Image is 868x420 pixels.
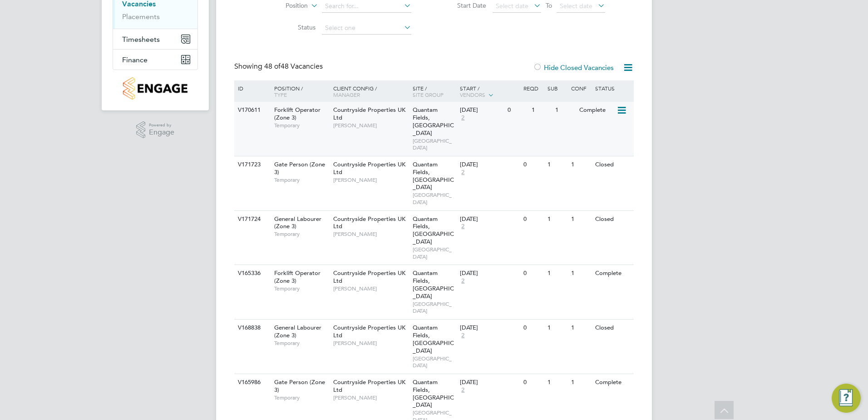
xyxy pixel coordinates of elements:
div: 0 [521,265,545,282]
span: Countryside Properties UK Ltd [333,269,405,285]
div: Site / [410,80,458,102]
div: 1 [569,156,592,173]
span: Type [274,91,287,98]
div: V170611 [236,102,267,119]
div: Position / [267,80,331,102]
span: Gate Person (Zone 3) [274,378,325,394]
div: [DATE] [460,215,519,223]
span: Quantam Fields, [GEOGRAPHIC_DATA] [413,215,454,246]
div: Client Config / [331,80,410,102]
div: 0 [521,211,545,228]
span: Quantam Fields, [GEOGRAPHIC_DATA] [413,324,454,355]
div: 0 [521,320,545,336]
span: Engage [149,129,174,136]
div: Closed [593,156,632,173]
span: [PERSON_NAME] [333,122,408,129]
span: Vendors [460,91,485,98]
span: [PERSON_NAME] [333,394,408,401]
img: countryside-properties-logo-retina.png [123,77,187,100]
span: Temporary [274,230,329,238]
span: 2 [460,223,466,230]
span: Select date [560,2,592,10]
label: Hide Closed Vacancies [533,63,614,72]
a: Go to home page [113,77,198,100]
span: [GEOGRAPHIC_DATA] [413,137,456,151]
span: Powered by [149,121,174,129]
div: 1 [545,320,569,336]
div: 0 [505,102,529,119]
span: Quantam Fields, [GEOGRAPHIC_DATA] [413,160,454,191]
span: Quantam Fields, [GEOGRAPHIC_DATA] [413,378,454,409]
span: [GEOGRAPHIC_DATA] [413,246,456,260]
span: [PERSON_NAME] [333,285,408,292]
span: 2 [460,277,466,285]
label: Position [256,1,308,10]
div: Status [593,80,632,96]
span: Quantam Fields, [GEOGRAPHIC_DATA] [413,269,454,300]
span: Countryside Properties UK Ltd [333,106,405,121]
div: Complete [577,102,616,119]
div: Closed [593,211,632,228]
span: Temporary [274,340,329,347]
span: General Labourer (Zone 3) [274,324,321,339]
span: Temporary [274,285,329,292]
div: Closed [593,320,632,336]
div: 1 [553,102,577,119]
span: 48 of [264,62,281,71]
div: [DATE] [460,379,519,386]
span: 48 Vacancies [264,62,323,71]
div: V168838 [236,320,267,336]
div: [DATE] [460,324,519,332]
div: 1 [569,211,592,228]
span: Finance [122,55,148,64]
div: Reqd [521,80,545,96]
span: Countryside Properties UK Ltd [333,324,405,339]
span: Temporary [274,176,329,184]
span: 2 [460,332,466,340]
span: Forklift Operator (Zone 3) [274,106,321,121]
div: Start / [458,80,521,103]
div: [DATE] [460,106,503,114]
a: Powered byEngage [136,121,175,139]
span: Forklift Operator (Zone 3) [274,269,321,285]
div: 1 [529,102,553,119]
span: Select date [496,2,528,10]
span: Manager [333,91,360,98]
span: [PERSON_NAME] [333,230,408,238]
span: Timesheets [122,35,160,44]
div: 1 [545,211,569,228]
div: 0 [521,374,545,391]
div: [DATE] [460,161,519,169]
div: 1 [569,265,592,282]
div: V171724 [236,211,267,228]
span: Temporary [274,122,329,129]
span: Quantam Fields, [GEOGRAPHIC_DATA] [413,106,454,137]
div: Conf [569,80,592,96]
label: Status [263,23,316,31]
span: [GEOGRAPHIC_DATA] [413,300,456,315]
span: Temporary [274,394,329,401]
div: 1 [545,265,569,282]
span: [PERSON_NAME] [333,176,408,184]
label: Start Date [434,1,486,10]
div: [DATE] [460,270,519,277]
span: Countryside Properties UK Ltd [333,160,405,176]
span: Site Group [413,91,444,98]
div: Sub [545,80,569,96]
span: 2 [460,169,466,176]
div: V165336 [236,265,267,282]
div: ID [236,80,267,96]
div: Complete [593,265,632,282]
div: 1 [569,320,592,336]
button: Timesheets [113,29,197,49]
span: 2 [460,386,466,394]
a: Placements [122,12,160,21]
span: Countryside Properties UK Ltd [333,378,405,394]
div: 1 [569,374,592,391]
span: General Labourer (Zone 3) [274,215,321,230]
span: [PERSON_NAME] [333,340,408,347]
span: Countryside Properties UK Ltd [333,215,405,230]
div: V165986 [236,374,267,391]
div: Complete [593,374,632,391]
div: 1 [545,374,569,391]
